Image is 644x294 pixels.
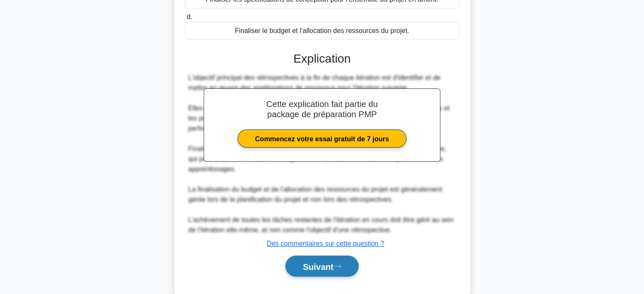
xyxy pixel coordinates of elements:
[267,240,384,247] a: Des commentaires sur cette question ?
[293,52,351,65] font: Explication
[285,256,358,277] button: Suivant
[187,13,192,20] font: d.
[303,262,333,271] font: Suivant
[238,129,406,148] a: Commencez votre essai gratuit de 7 jours
[188,104,450,132] font: Elles permettent à l'équipe de réfléchir à ses processus, d'analyser les points positifs et les p...
[188,74,441,91] font: L'objectif principal des rétrospectives à la fin de chaque itération est d'identifier et de mettr...
[188,145,447,173] font: Finaliser les spécifications de conception en amont est contraire à l'approche itérative, qui per...
[235,27,409,34] font: Finaliser le budget et l’allocation des ressources du projet.
[188,216,454,234] font: L'achèvement de toutes les tâches restantes de l'itération en cours doit être géré au sein de l'i...
[188,186,442,203] font: La finalisation du budget et de l'allocation des ressources du projet est généralement gérée lors...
